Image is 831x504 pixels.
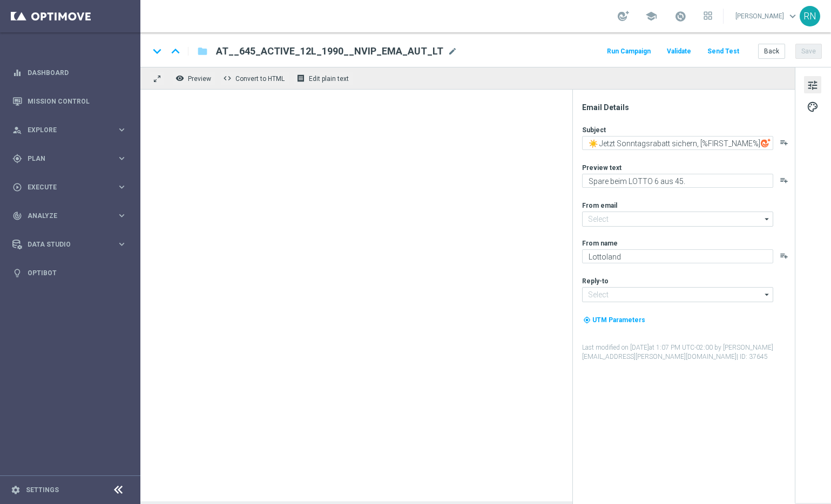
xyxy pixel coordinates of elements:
[12,182,22,192] i: play_circle_outline
[12,154,22,164] i: gps_fixed
[173,71,216,85] button: remove_red_eye Preview
[12,240,117,249] div: Data Studio
[645,10,657,22] span: school
[787,10,799,22] span: keyboard_arrow_down
[28,58,127,87] a: Dashboard
[196,43,209,60] button: folder
[197,45,208,58] i: folder
[28,241,117,248] span: Data Studio
[167,43,184,59] i: keyboard_arrow_up
[235,75,285,83] span: Convert to HTML
[175,74,184,83] i: remove_red_eye
[762,212,773,226] i: arrow_drop_down
[582,126,606,134] label: Subject
[28,127,117,133] span: Explore
[780,176,788,185] button: playlist_add
[800,6,820,26] div: RN
[605,44,652,59] button: Run Campaign
[12,58,127,87] div: Dashboard
[12,125,22,135] i: person_search
[220,71,289,85] button: code Convert to HTML
[28,258,127,287] a: Optibot
[582,201,617,210] label: From email
[592,316,645,324] span: UTM Parameters
[12,69,127,77] button: equalizer Dashboard
[734,8,800,24] a: [PERSON_NAME]keyboard_arrow_down
[582,239,618,248] label: From name
[12,154,127,163] button: gps_fixed Plan keyboard_arrow_right
[762,288,773,302] i: arrow_drop_down
[583,316,591,324] i: my_location
[11,485,21,495] i: settings
[28,184,117,190] span: Execute
[758,44,785,59] button: Back
[737,353,768,360] span: | ID: 37645
[309,75,349,83] span: Edit plain text
[12,269,127,277] button: lightbulb Optibot
[12,212,127,220] button: track_changes Analyze keyboard_arrow_right
[804,76,821,93] button: tune
[12,258,127,287] div: Optibot
[780,138,788,147] button: playlist_add
[582,314,646,326] button: my_location UTM Parameters
[12,211,117,221] div: Analyze
[706,44,741,59] button: Send Test
[795,44,822,59] button: Save
[28,213,117,219] span: Analyze
[117,239,127,249] i: keyboard_arrow_right
[12,183,127,192] button: play_circle_outline Execute keyboard_arrow_right
[12,154,117,164] div: Plan
[582,343,794,362] label: Last modified on [DATE] at 1:07 PM UTC-02:00 by [PERSON_NAME][EMAIL_ADDRESS][PERSON_NAME][DOMAIN_...
[12,126,127,134] button: person_search Explore keyboard_arrow_right
[780,251,788,260] button: playlist_add
[582,212,773,227] input: Select
[188,75,211,83] span: Preview
[448,46,457,56] span: mode_edit
[582,103,794,112] div: Email Details
[12,87,127,115] div: Mission Control
[26,487,59,493] a: Settings
[582,277,609,285] label: Reply-to
[223,74,232,83] span: code
[28,155,117,162] span: Plan
[807,100,819,114] span: palette
[12,211,22,221] i: track_changes
[12,240,127,249] button: Data Studio keyboard_arrow_right
[296,74,305,83] i: receipt
[582,287,773,302] input: Select
[12,125,117,135] div: Explore
[807,78,819,92] span: tune
[12,97,127,106] button: Mission Control
[665,44,693,59] button: Validate
[117,182,127,192] i: keyboard_arrow_right
[667,47,691,55] span: Validate
[28,87,127,115] a: Mission Control
[216,45,443,58] span: AT__645_ACTIVE_12L_1990__NVIP_EMA_AUT_LT
[12,68,22,78] i: equalizer
[294,71,354,85] button: receipt Edit plain text
[117,125,127,135] i: keyboard_arrow_right
[761,138,771,148] img: optiGenie.svg
[117,210,127,221] i: keyboard_arrow_right
[149,43,165,59] i: keyboard_arrow_down
[804,98,821,115] button: palette
[12,268,22,278] i: lightbulb
[12,182,117,192] div: Execute
[117,153,127,164] i: keyboard_arrow_right
[582,164,621,172] label: Preview text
